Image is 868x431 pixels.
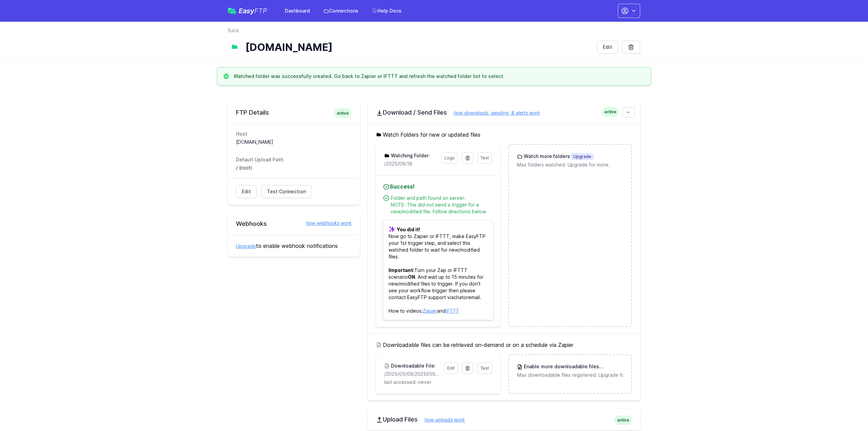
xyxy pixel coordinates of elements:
[391,195,493,215] div: Folder and path found on server. NOTE: This did not send a trigger for a new/modified file. Follo...
[228,235,360,257] div: to enable webhook notifications
[234,73,505,80] h3: Watched folder was successfully created. Go back to Zapier or IFTTT and refresh the watched folde...
[384,371,440,377] p: /2025/05/09/20250509171559_inbound_0422652309_0756011820.mp3
[236,185,257,198] a: Edit
[384,160,437,167] p: /2025/09/18
[570,153,594,160] span: Upgrade
[245,41,592,53] h1: [DOMAIN_NAME]
[319,5,362,17] a: Connections
[509,145,631,176] a: Watch more foldersUpgrade Max folders watched. Upgrade for more.
[383,220,493,320] p: Now go to Zapier or IFTTT, make EasyFTP your 1st trigger step, and select this watched folder to ...
[239,7,267,14] span: Easy
[236,131,352,137] dt: Host
[423,308,437,314] a: Zapier
[597,41,618,54] a: Edit
[236,109,352,117] h2: FTP Details
[228,27,239,34] a: Back
[599,364,624,370] span: Upgrade
[383,182,493,191] h4: Success!
[509,355,631,387] a: Enable more downloadable filesUpgrade Max downloadable files registered. Upgrade for more.
[447,110,540,116] a: how downloads, sending, & alerts work
[614,415,632,425] span: active
[601,107,619,117] span: active
[376,131,632,139] h5: Watch Folders for new or updated files
[446,308,459,314] a: IFTTT
[468,294,480,300] a: email
[480,366,489,371] span: Test
[408,274,415,280] b: ON
[267,188,306,195] span: Test Connection
[281,5,314,17] a: Dashboard
[376,109,632,117] h2: Download / Send Files
[454,294,463,300] a: chat
[389,267,414,273] b: Important:
[390,152,430,159] h3: Watching Folder:
[834,397,860,423] iframe: Drift Widget Chat Controller
[418,417,465,423] a: how uploads work
[334,109,352,118] span: active
[299,220,352,227] a: how webhooks work
[376,341,632,349] h5: Downloadable files can be retrieved on-demand or on a schedule via Zapier
[228,27,640,38] nav: Breadcrumb
[477,152,492,164] a: Test
[228,8,236,14] img: easyftp_logo.png
[368,5,406,17] a: Help Docs
[236,139,352,145] dd: [DOMAIN_NAME]
[522,363,623,370] h3: Enable more downloadable files
[517,161,623,168] p: Max folders watched. Upgrade for more.
[384,379,492,386] p: last accessed: never
[397,227,420,232] b: You did it!
[236,156,352,163] dt: Default Upload Path
[236,164,352,171] dd: / (root)
[228,7,267,14] a: EasyFTP
[254,7,267,15] span: FTP
[236,220,352,228] h2: Webhooks
[390,363,436,369] h3: Downloadable File:
[261,185,312,198] a: Test Connection
[444,363,458,374] a: Edit
[441,152,458,164] a: Logs
[376,415,632,424] h2: Upload Files
[236,243,256,249] a: Upgrade
[517,372,623,378] p: Max downloadable files registered. Upgrade for more.
[522,153,594,160] h3: Watch more folders
[477,363,492,374] a: Test
[480,155,489,160] span: Test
